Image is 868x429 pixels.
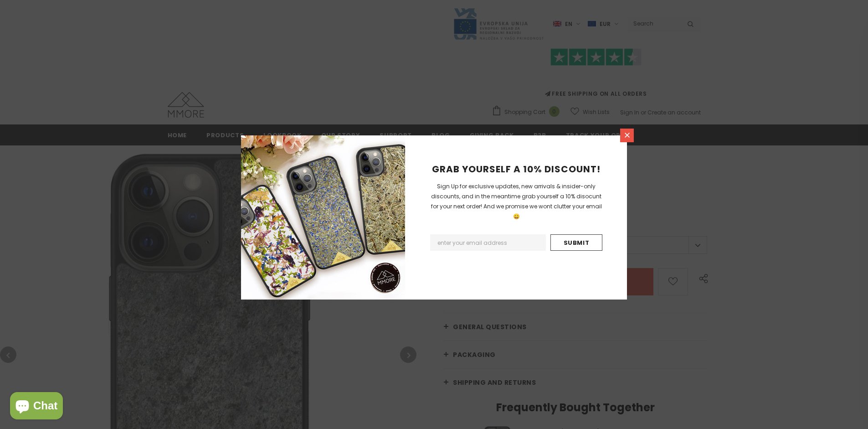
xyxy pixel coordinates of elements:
[431,182,602,220] span: Sign Up for exclusive updates, new arrivals & insider-only discounts, and in the meantime grab yo...
[7,392,66,422] inbox-online-store-chat: Shopify online store chat
[430,234,546,251] input: Email Address
[550,234,602,251] input: Submit
[432,163,601,176] span: GRAB YOURSELF A 10% DISCOUNT!
[620,129,634,142] a: Close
